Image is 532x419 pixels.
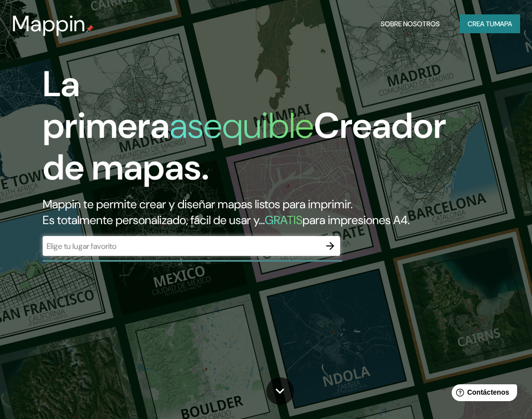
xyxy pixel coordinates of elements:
font: Mappin te permite crear y diseñar mapas listos para imprimir. [43,196,353,212]
font: mapa [494,19,512,28]
button: Sobre nosotros [377,14,444,33]
font: asequible [170,103,314,149]
font: Creador de mapas. [43,103,446,190]
font: Crea tu [468,19,494,28]
font: Mappin [12,9,86,38]
img: pin de mapeo [86,25,94,33]
iframe: Lanzador de widgets de ayuda [444,380,521,408]
font: GRATIS [265,212,302,228]
font: Sobre nosotros [381,19,440,28]
input: Elige tu lugar favorito [43,240,320,252]
button: Crea tumapa [460,14,520,33]
font: para impresiones A4. [302,212,410,228]
font: La primera [43,61,170,149]
font: Es totalmente personalizado, fácil de usar y... [43,212,265,228]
